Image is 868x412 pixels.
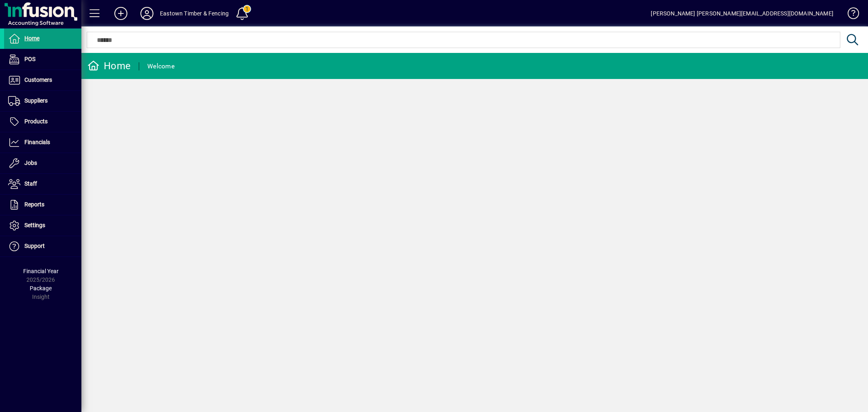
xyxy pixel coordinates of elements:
div: Eastown Timber & Fencing [160,7,229,20]
span: Support [24,243,45,249]
span: Financials [24,139,50,145]
span: Suppliers [24,97,48,104]
a: Support [4,236,81,256]
a: Staff [4,174,81,194]
a: POS [4,49,81,70]
a: Suppliers [4,91,81,111]
a: Reports [4,195,81,215]
a: Customers [4,70,81,90]
span: Reports [24,201,44,208]
span: Staff [24,180,37,187]
div: [PERSON_NAME] [PERSON_NAME][EMAIL_ADDRESS][DOMAIN_NAME] [651,7,833,20]
span: Financial Year [23,268,59,274]
span: Jobs [24,160,37,166]
a: Settings [4,215,81,236]
span: Home [24,35,39,42]
a: Financials [4,132,81,153]
div: Welcome [147,60,175,73]
span: Package [30,285,52,291]
span: Settings [24,222,45,228]
a: Jobs [4,153,81,173]
div: Home [87,59,131,72]
span: Products [24,118,48,125]
span: POS [24,56,35,62]
a: Products [4,112,81,132]
a: Knowledge Base [842,2,858,28]
span: Customers [24,77,52,83]
button: Profile [134,6,160,21]
button: Add [108,6,134,21]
